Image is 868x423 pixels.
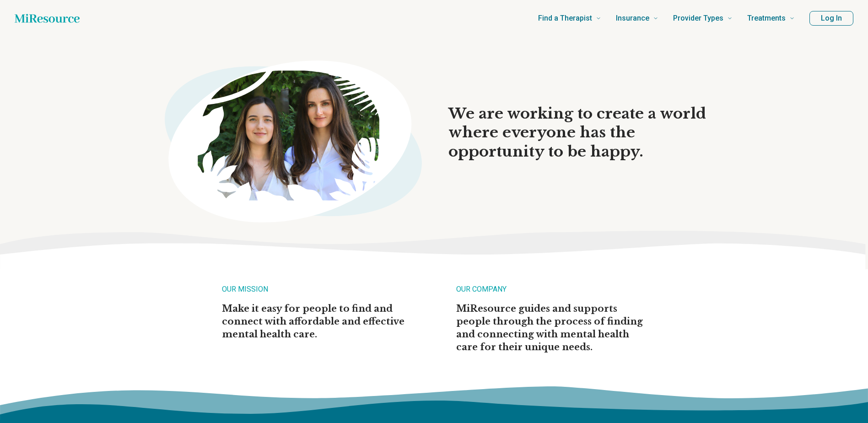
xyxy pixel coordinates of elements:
span: Treatments [747,12,786,25]
h2: OUR MISSION [222,284,412,302]
h1: We are working to create a world where everyone has the opportunity to be happy. [448,104,719,162]
span: Find a Therapist [538,12,592,25]
button: Log In [809,11,853,26]
a: Home page [15,9,80,27]
p: MiResource guides and supports people through the process of finding and connecting with mental h... [456,302,647,353]
p: Make it easy for people to find and connect with affordable and effective mental health care. [222,302,412,341]
span: Provider Types [673,12,723,25]
span: Insurance [616,12,649,25]
h2: OUR COMPANY [456,284,647,302]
